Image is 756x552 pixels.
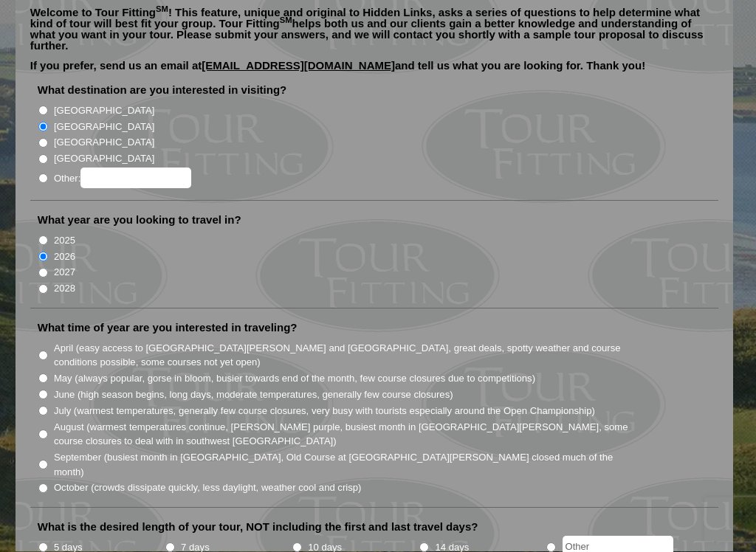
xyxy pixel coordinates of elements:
label: [GEOGRAPHIC_DATA] [54,152,154,167]
label: July (warmest temperatures, generally few course closures, very busy with tourists especially aro... [54,404,595,419]
label: 2026 [54,250,75,265]
label: September (busiest month in [GEOGRAPHIC_DATA], Old Course at [GEOGRAPHIC_DATA][PERSON_NAME] close... [54,451,636,480]
sup: SM [156,5,168,14]
label: 2027 [54,266,75,280]
label: August (warmest temperatures continue, [PERSON_NAME] purple, busiest month in [GEOGRAPHIC_DATA][P... [54,421,636,449]
label: May (always popular, gorse in bloom, busier towards end of the month, few course closures due to ... [54,372,535,387]
label: [GEOGRAPHIC_DATA] [54,120,154,135]
label: 2028 [54,282,75,297]
input: Other: [80,168,191,189]
label: What time of year are you interested in traveling? [38,321,298,336]
sup: SM [280,16,292,25]
p: Welcome to Tour Fitting ! This feature, unique and original to Hidden Links, asks a series of que... [30,7,719,52]
label: 2025 [54,234,75,249]
label: What year are you looking to travel in? [38,213,241,228]
label: June (high season begins, long days, moderate temperatures, generally few course closures) [54,388,453,403]
a: [EMAIL_ADDRESS][DOMAIN_NAME] [202,60,395,72]
label: [GEOGRAPHIC_DATA] [54,104,154,119]
label: October (crowds dissipate quickly, less daylight, weather cool and crisp) [54,481,362,496]
label: [GEOGRAPHIC_DATA] [54,136,154,151]
label: Other: [54,168,191,189]
label: What destination are you interested in visiting? [38,83,287,98]
label: April (easy access to [GEOGRAPHIC_DATA][PERSON_NAME] and [GEOGRAPHIC_DATA], great deals, spotty w... [54,342,636,370]
p: If you prefer, send us an email at and tell us what you are looking for. Thank you! [30,61,719,83]
label: What is the desired length of your tour, NOT including the first and last travel days? [38,520,478,535]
